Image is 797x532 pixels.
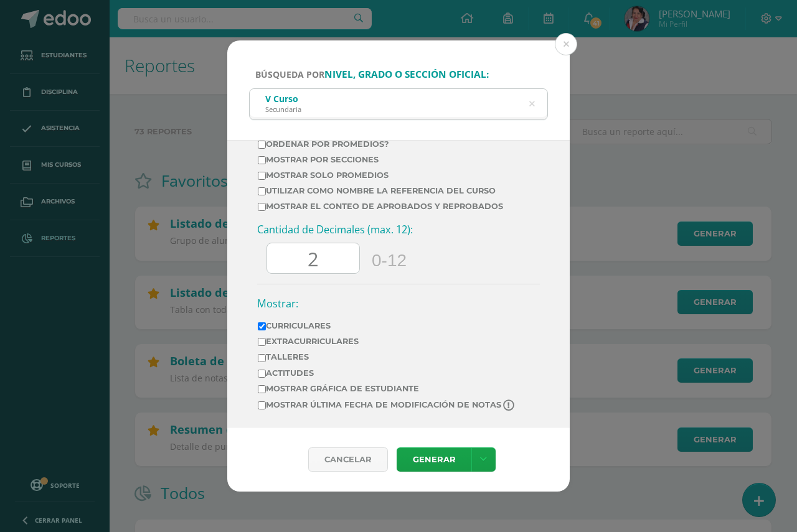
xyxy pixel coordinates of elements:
div: V Curso [265,93,301,105]
label: Actitudes [258,368,516,378]
span: 0-12 [372,251,407,270]
label: Mostrar gráfica de estudiante [258,384,516,393]
input: Mostrar gráfica de estudiante [258,385,266,393]
input: Extracurriculares [258,338,266,346]
label: Ordenar por promedios? [258,139,534,149]
label: Mostrar por secciones [258,155,534,164]
input: Mostrar el conteo de Aprobados y Reprobados [258,203,266,211]
input: Actitudes [258,370,266,378]
input: Utilizar como nombre la referencia del curso [258,187,266,195]
label: Extracurriculares [258,337,516,346]
div: Secundaria [265,105,301,114]
strong: nivel, grado o sección oficial: [324,68,489,81]
input: Ordenar por promedios? [258,141,266,149]
a: Generar [397,447,471,472]
h3: Cantidad de Decimales (max. 12): [257,223,540,236]
input: Mostrar por secciones [258,156,266,164]
input: Talleres [258,354,266,362]
input: Mostrar solo promedios [258,172,266,180]
label: Mostrar el conteo de Aprobados y Reprobados [258,202,534,211]
div: Cancelar [308,447,388,472]
label: Utilizar como nombre la referencia del curso [258,186,534,195]
label: Mostrar solo promedios [258,170,534,180]
label: Talleres [258,352,516,362]
input: Curriculares [258,322,266,330]
h3: Mostrar: [257,297,540,310]
span: Búsqueda por [255,68,489,80]
input: ej. Primero primaria, etc. [250,89,547,119]
button: Close (Esc) [555,33,577,55]
label: Curriculares [258,321,516,330]
label: Mostrar última fecha de modificación de notas [258,399,516,411]
input: Mostrar última fecha de modificación de notas [258,401,266,409]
